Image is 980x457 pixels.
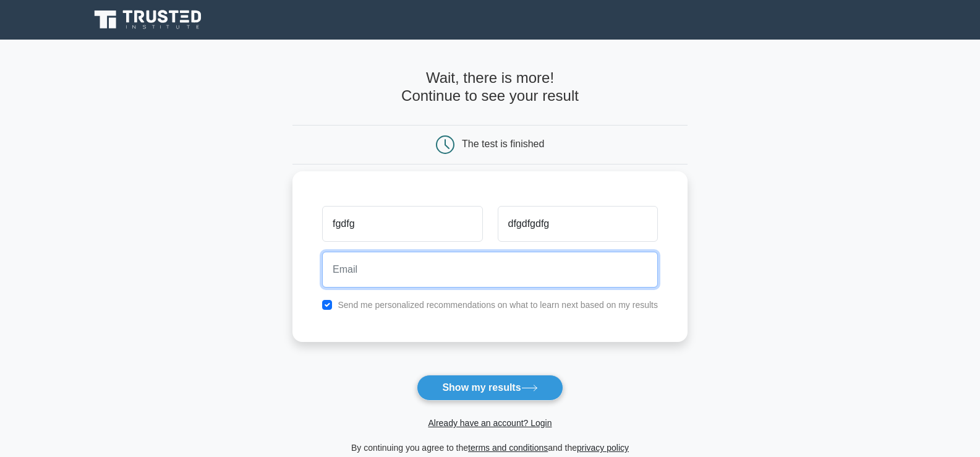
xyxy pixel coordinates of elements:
a: Already have an account? Login [428,418,552,428]
label: Send me personalized recommendations on what to learn next based on my results [338,300,658,310]
h4: Wait, there is more! Continue to see your result [292,69,688,105]
button: Show my results [417,375,563,401]
a: privacy policy [577,443,629,453]
div: The test is finished [462,139,544,149]
input: First name [322,206,482,242]
input: Last name [498,206,658,242]
a: terms and conditions [468,443,548,453]
div: By continuing you agree to the and the [285,440,695,455]
input: Email [322,252,658,288]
